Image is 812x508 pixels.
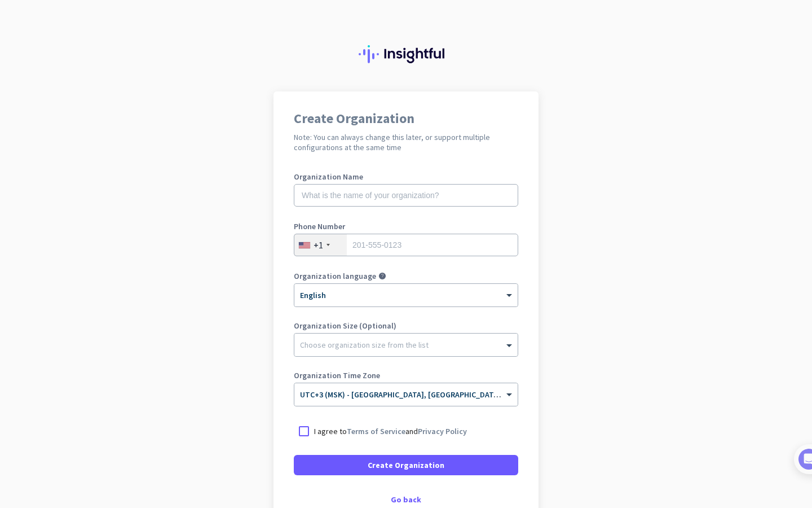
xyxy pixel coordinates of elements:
[314,426,467,437] p: I agree to and
[418,426,467,436] a: Privacy Policy
[368,459,444,471] span: Create Organization
[294,173,518,181] label: Organization Name
[294,496,518,503] div: Go back
[294,184,518,207] input: What is the name of your organization?
[294,455,518,475] button: Create Organization
[294,132,518,152] h2: Note: You can always change this later, or support multiple configurations at the same time
[359,45,453,63] img: Insightful
[294,234,518,256] input: 201-555-0123
[294,272,376,280] label: Organization language
[294,322,518,330] label: Organization Size (Optional)
[378,272,386,280] i: help
[294,112,518,125] h1: Create Organization
[294,222,518,230] label: Phone Number
[347,426,405,436] a: Terms of Service
[314,239,323,251] div: +1
[294,371,518,379] label: Organization Time Zone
